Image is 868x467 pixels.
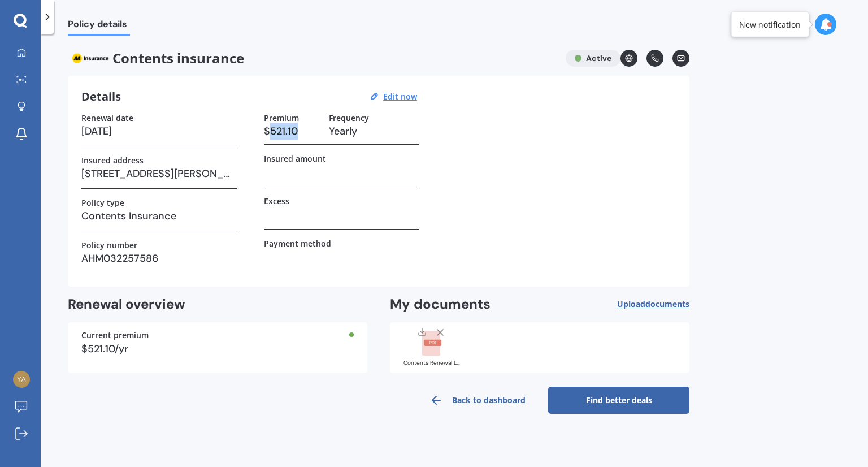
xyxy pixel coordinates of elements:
span: documents [645,299,689,309]
h2: My documents [390,296,491,313]
label: Payment method [264,239,331,248]
h3: $521.10 [264,123,320,140]
label: Renewal date [81,113,133,123]
span: Contents insurance [68,50,557,67]
div: New notification [739,19,801,30]
label: Premium [264,113,299,123]
h2: Renewal overview [68,296,367,313]
u: Edit now [383,91,417,102]
h3: Details [81,89,121,104]
span: Upload [617,300,689,309]
div: Current premium [81,331,354,339]
button: Uploaddocuments [617,296,689,313]
img: 3092856148a4fb72e5c00f5612d7a7dd [13,371,30,388]
h3: [STREET_ADDRESS][PERSON_NAME][PERSON_NAME] [81,165,237,182]
label: Policy number [81,240,137,250]
label: Excess [264,196,289,206]
h3: AHM032257586 [81,250,237,267]
label: Frequency [329,113,369,123]
label: Policy type [81,198,124,207]
button: Edit now [380,92,420,102]
img: AA.webp [68,50,112,67]
h3: [DATE] [81,123,237,140]
a: Back to dashboard [407,387,548,414]
a: Find better deals [548,387,689,414]
div: $521.10/yr [81,344,354,354]
div: Contents Renewal Letter AHM032257586.pdf [403,360,460,366]
span: Policy details [68,19,130,34]
h3: Yearly [329,123,419,140]
label: Insured amount [264,154,326,163]
label: Insured address [81,155,144,165]
h3: Contents Insurance [81,207,237,224]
